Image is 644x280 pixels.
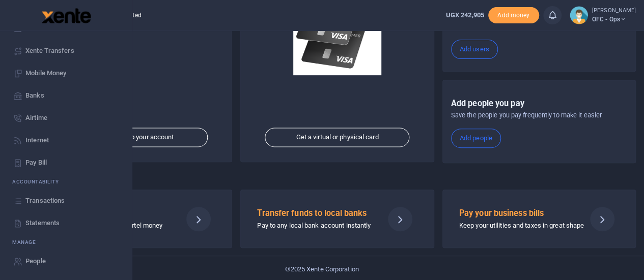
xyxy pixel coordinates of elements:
[39,170,636,181] h4: Make a transaction
[451,40,498,59] a: Add users
[8,84,124,107] a: Banks
[8,62,124,84] a: Mobile Money
[8,250,124,272] a: People
[25,68,66,78] span: Mobile Money
[63,128,208,147] a: Add funds to your account
[25,135,49,145] span: Internet
[25,256,46,266] span: People
[39,190,232,247] a: Send Mobile Money MTN mobile money and Airtel money
[257,208,375,219] h5: Transfer funds to local banks
[25,218,60,228] span: Statements
[41,11,91,19] a: logo-small logo-large logo-large
[8,151,124,174] a: Pay Bill
[8,129,124,151] a: Internet
[8,190,124,212] a: Transactions
[8,212,124,234] a: Statements
[488,11,539,18] a: Add money
[240,190,434,247] a: Transfer funds to local banks Pay to any local bank account instantly
[25,90,44,101] span: Banks
[25,196,65,206] span: Transactions
[459,221,577,231] p: Keep your utilities and taxes in great shape
[20,178,59,185] span: countability
[451,110,627,120] p: Save the people you pay frequently to make it easier
[257,221,375,231] p: Pay to any local bank account instantly
[459,208,577,219] h5: Pay your business bills
[25,158,47,168] span: Pay Bill
[25,113,47,123] span: Airtime
[451,99,627,109] h5: Add people you pay
[570,6,588,24] img: profile-user
[488,7,539,24] span: Add money
[8,234,124,250] li: M
[442,190,636,247] a: Pay your business bills Keep your utilities and taxes in great shape
[451,129,501,148] a: Add people
[8,174,124,190] li: Ac
[446,11,484,19] span: UGX 242,905
[442,10,488,20] li: Wallet ballance
[570,6,636,24] a: profile-user [PERSON_NAME] OFC - Ops
[265,128,410,147] a: Get a virtual or physical card
[25,46,74,56] span: Xente Transfers
[446,10,484,20] a: UGX 242,905
[592,15,636,24] span: OFC - Ops
[17,238,36,246] span: anage
[8,107,124,129] a: Airtime
[42,8,91,23] img: logo-large
[488,7,539,24] li: Toup your wallet
[592,7,636,15] small: [PERSON_NAME]
[8,40,124,62] a: Xente Transfers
